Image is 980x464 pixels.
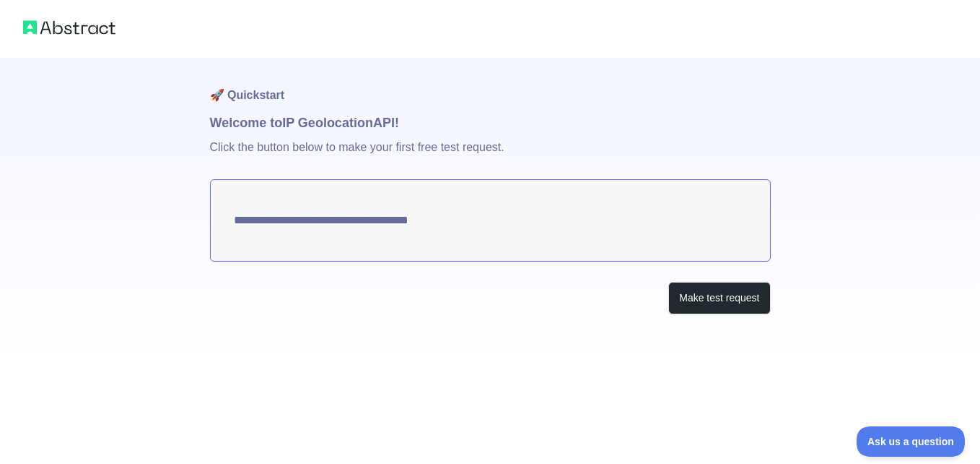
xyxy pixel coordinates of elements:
img: Abstract logo [23,17,115,38]
iframe: Toggle Customer Support [857,426,966,457]
p: Click the button below to make your first free test request. [210,133,771,179]
button: Make test request [668,282,770,314]
h1: 🚀 Quickstart [210,58,771,113]
h1: Welcome to IP Geolocation API! [210,113,771,133]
